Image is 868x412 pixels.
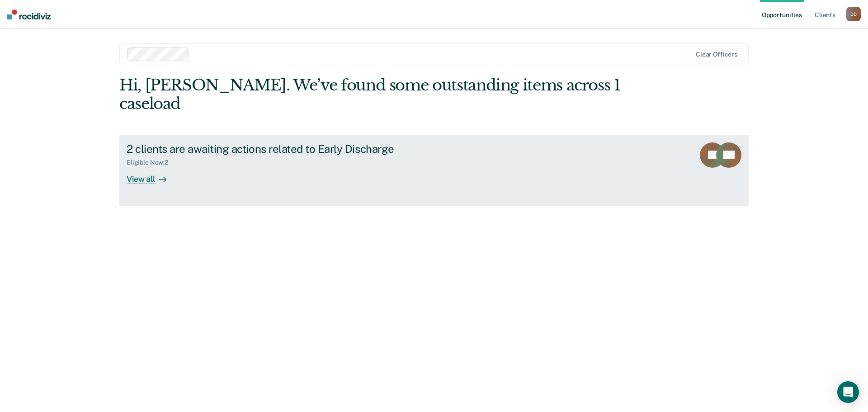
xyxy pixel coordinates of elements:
[846,7,861,21] button: DD
[127,166,177,184] div: View all
[119,76,623,113] div: Hi, [PERSON_NAME]. We’ve found some outstanding items across 1 caseload
[696,51,737,58] div: Clear officers
[846,7,861,21] div: D D
[837,381,859,403] div: Open Intercom Messenger
[127,159,175,166] div: Eligible Now : 2
[7,9,51,19] img: Recidiviz
[127,142,444,156] div: 2 clients are awaiting actions related to Early Discharge
[119,135,749,206] a: 2 clients are awaiting actions related to Early DischargeEligible Now:2View all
